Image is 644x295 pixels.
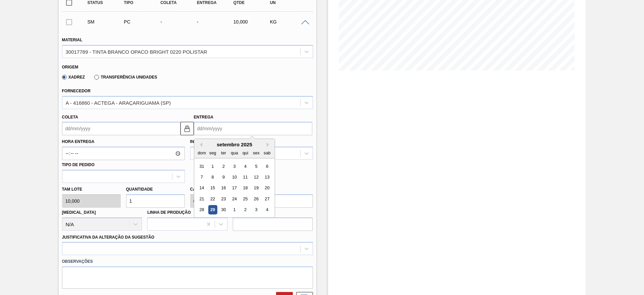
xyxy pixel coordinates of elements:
label: Tipo de pedido [62,162,95,167]
button: Next Month [267,142,271,147]
div: Choose terça-feira, 16 de setembro de 2025 [219,184,228,193]
div: sab [262,148,271,157]
label: [MEDICAL_DATA] [62,210,96,215]
div: A - 416860 - ACTEGA - ARAÇARIGUAMA (SP) [66,100,171,105]
div: Choose domingo, 14 de setembro de 2025 [197,184,206,193]
div: Choose quarta-feira, 17 de setembro de 2025 [230,184,239,193]
div: Status [86,0,126,5]
div: UN [268,0,309,5]
div: Choose sexta-feira, 12 de setembro de 2025 [252,173,261,182]
div: sex [252,148,261,157]
div: - [195,19,236,24]
div: Choose quinta-feira, 25 de setembro de 2025 [240,194,250,203]
label: Tam lote [62,185,121,194]
button: Previous Month [198,142,202,147]
div: 10,000 [232,19,272,24]
label: Observações [62,257,313,266]
div: Choose segunda-feira, 8 de setembro de 2025 [208,173,217,182]
div: Choose segunda-feira, 15 de setembro de 2025 [208,184,217,193]
label: Xadrez [62,75,85,80]
div: Qtde [232,0,272,5]
div: Choose quarta-feira, 24 de setembro de 2025 [230,194,239,203]
div: Choose terça-feira, 30 de setembro de 2025 [219,205,228,214]
div: Choose terça-feira, 23 de setembro de 2025 [219,194,228,203]
label: Carros [190,187,208,192]
label: Quantidade [126,187,153,192]
div: Coleta [159,0,199,5]
div: - [159,19,199,24]
div: Choose quarta-feira, 10 de setembro de 2025 [230,173,239,182]
div: Choose domingo, 28 de setembro de 2025 [197,205,206,214]
div: qui [240,148,250,157]
div: KG [268,19,309,24]
div: Choose quarta-feira, 3 de setembro de 2025 [230,162,239,171]
div: Choose quinta-feira, 11 de setembro de 2025 [240,173,250,182]
label: Fornecedor [62,89,91,93]
label: Hora Entrega [62,137,185,147]
div: Choose sexta-feira, 19 de setembro de 2025 [252,184,261,193]
div: Choose segunda-feira, 1 de setembro de 2025 [208,162,217,171]
div: Choose sábado, 6 de setembro de 2025 [262,162,271,171]
div: Choose quarta-feira, 1 de outubro de 2025 [230,205,239,214]
div: Tipo [122,0,163,5]
label: Transferência Unidades [94,75,157,80]
label: Coleta [62,115,78,119]
input: dd/mm/yyyy [194,122,312,135]
label: Entrega [194,115,214,119]
div: Choose terça-feira, 9 de setembro de 2025 [219,173,228,182]
div: Choose sexta-feira, 3 de outubro de 2025 [252,205,261,214]
div: Choose sábado, 13 de setembro de 2025 [262,173,271,182]
label: Justificativa da Alteração da Sugestão [62,235,155,240]
div: Choose quinta-feira, 18 de setembro de 2025 [240,184,250,193]
label: Material [62,38,83,42]
div: Choose sexta-feira, 5 de setembro de 2025 [252,162,261,171]
div: Choose sábado, 20 de setembro de 2025 [262,184,271,193]
div: Choose quinta-feira, 4 de setembro de 2025 [240,162,250,171]
div: Choose domingo, 31 de agosto de 2025 [197,162,206,171]
div: month 2025-09 [196,161,272,215]
div: seg [208,148,217,157]
div: Choose segunda-feira, 29 de setembro de 2025 [208,205,217,214]
div: Choose quinta-feira, 2 de outubro de 2025 [240,205,250,214]
button: locked [180,122,194,135]
div: Pedido de Compra [122,19,163,24]
div: qua [230,148,239,157]
div: Choose domingo, 7 de setembro de 2025 [197,173,206,182]
div: 30017789 - TINTA BRANCO OPACO BRIGHT 0220 POLISTAR [66,49,207,54]
div: Choose segunda-feira, 22 de setembro de 2025 [208,194,217,203]
div: setembro 2025 [194,142,275,147]
div: Entrega [195,0,236,5]
div: Choose sábado, 4 de outubro de 2025 [262,205,271,214]
div: Choose sábado, 27 de setembro de 2025 [262,194,271,203]
img: locked [183,125,191,133]
div: dom [197,148,206,157]
input: dd/mm/yyyy [62,122,180,135]
div: ter [219,148,228,157]
div: Choose domingo, 21 de setembro de 2025 [197,194,206,203]
div: Choose terça-feira, 2 de setembro de 2025 [219,162,228,171]
label: Origem [62,65,78,69]
div: Choose sexta-feira, 26 de setembro de 2025 [252,194,261,203]
div: Sugestão Manual [86,19,126,24]
label: Incoterm [190,139,212,144]
label: Linha de Produção [147,210,191,215]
